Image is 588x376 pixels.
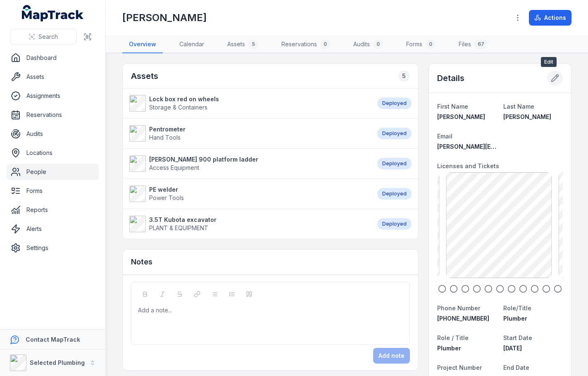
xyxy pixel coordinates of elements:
a: Assignments [7,88,99,104]
a: Reservations [7,107,99,123]
span: Access Equipment [149,164,199,171]
span: [DATE] [503,345,522,352]
span: [PHONE_NUMBER] [437,315,489,322]
div: Deployed [377,218,412,230]
h2: Assets [131,70,158,82]
a: Assets [7,69,99,85]
span: Last Name [503,103,534,110]
span: [PERSON_NAME] [503,113,551,120]
a: Audits0 [347,36,390,53]
h1: [PERSON_NAME] [122,11,207,24]
span: First Name [437,103,468,110]
a: Forms [7,183,99,199]
a: Forms0 [400,36,442,53]
span: [PERSON_NAME] [437,113,485,120]
span: Power Tools [149,194,184,201]
a: Dashboard [7,50,99,66]
a: Locations [7,145,99,161]
a: Audits [7,126,99,142]
strong: Pentrometer [149,125,186,133]
a: People [7,164,99,180]
h2: Details [437,72,464,84]
a: 3.5T Kubota excavatorPLANT & EQUIPMENT [129,216,369,232]
div: 5 [248,39,258,49]
span: Plumber [503,315,527,322]
div: 67 [474,39,488,49]
a: Calendar [173,36,211,53]
strong: Selected Plumbing [30,359,85,366]
span: Phone Number [437,305,480,312]
div: Deployed [377,188,412,200]
h3: Notes [131,256,152,268]
span: Storage & Containers [149,104,207,111]
span: Hand Tools [149,134,181,141]
div: Deployed [377,158,412,169]
span: Edit [541,57,557,67]
a: Lock box red on wheelsStorage & Containers [129,95,369,112]
strong: Contact MapTrack [26,336,80,343]
div: 0 [373,39,383,49]
strong: Lock box red on wheels [149,95,219,103]
a: MapTrack [22,5,84,21]
span: Project Number [437,364,482,371]
span: Email [437,133,452,140]
a: [PERSON_NAME] 900 platform ladderAccess Equipment [129,155,369,172]
div: 0 [320,39,330,49]
button: Search [10,29,76,45]
a: Reports [7,202,99,218]
div: Deployed [377,128,412,139]
div: 0 [426,39,436,49]
button: Actions [529,10,571,26]
span: Plumber [437,345,461,352]
a: Files67 [452,36,494,53]
a: Reservations0 [275,36,337,53]
time: 3/23/2020, 12:00:00 AM [503,345,522,352]
span: Licenses and Tickets [437,162,499,169]
span: Search [38,33,58,41]
span: [PERSON_NAME][EMAIL_ADDRESS][DOMAIN_NAME] [437,143,585,150]
span: End Date [503,364,529,371]
a: PE welderPower Tools [129,186,369,202]
a: PentrometerHand Tools [129,125,369,142]
strong: PE welder [149,186,184,194]
strong: 3.5T Kubota excavator [149,216,217,224]
a: Overview [122,36,163,53]
div: Deployed [377,98,412,109]
strong: [PERSON_NAME] 900 platform ladder [149,155,258,164]
a: Assets5 [221,36,265,53]
span: Start Date [503,334,532,341]
span: PLANT & EQUIPMENT [149,224,208,231]
a: Alerts [7,221,99,237]
a: Settings [7,240,99,256]
span: Role / Title [437,334,469,341]
span: Role/Title [503,305,531,312]
div: 5 [398,70,410,82]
